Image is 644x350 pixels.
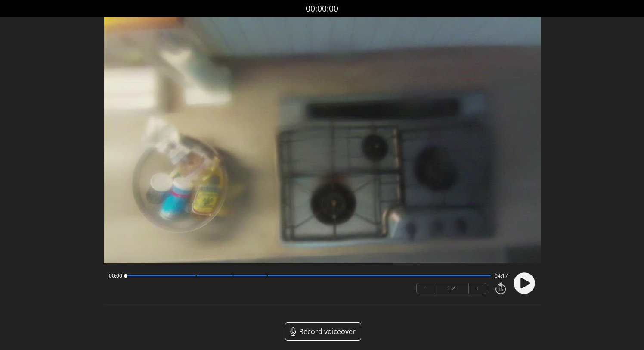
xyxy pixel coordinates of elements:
[495,272,508,279] span: 04:17
[299,326,356,337] span: Record voiceover
[306,3,338,15] a: 00:00:00
[469,283,486,294] button: +
[285,322,361,341] a: Record voiceover
[417,283,434,294] button: −
[434,283,469,294] div: 1 ×
[109,272,122,279] span: 00:00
